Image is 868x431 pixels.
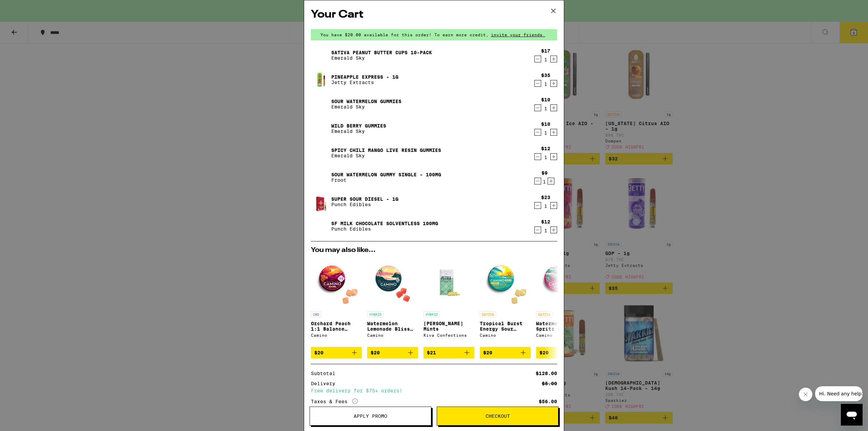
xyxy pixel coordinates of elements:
[480,347,531,358] button: Add to bag
[367,257,418,308] img: Camino - Watermelon Lemonade Bliss Gummies
[311,119,330,138] img: Wild Berry Gummies
[331,221,438,226] a: SF Milk Chocolate Solventless 100mg
[311,70,330,89] img: Pineapple Express - 1g
[331,172,441,177] a: Sour Watermelon Gummy Single - 100mg
[536,311,552,317] p: SATIVA
[541,48,550,54] div: $17
[437,407,558,426] button: Checkout
[331,196,398,202] a: Super Sour Diesel - 1g
[541,146,550,151] div: $12
[534,80,541,87] button: Decrement
[815,386,863,401] iframe: Message from company
[550,153,557,160] button: Increment
[799,388,812,401] iframe: Close message
[311,257,362,308] img: Camino - Orchard Peach 1:1 Balance Sours Gummies
[331,55,432,61] p: Emerald Sky
[534,178,541,184] button: Decrement
[331,226,438,232] p: Punch Edibles
[311,333,362,337] div: Camino
[541,195,550,200] div: $23
[541,106,550,111] div: 1
[550,202,557,209] button: Increment
[534,202,541,209] button: Decrement
[541,81,550,87] div: 1
[311,95,330,114] img: Sour Watermelon Gummies
[311,381,340,386] div: Delivery
[311,388,557,393] div: Free delivery for $75+ orders!
[541,121,550,127] div: $10
[367,257,418,347] a: Open page for Watermelon Lemonade Bliss Gummies from Camino
[423,311,440,317] p: HYBRID
[371,350,380,355] span: $20
[331,148,441,153] a: Spicy Chili Mango Live Resin Gummies
[331,104,401,110] p: Emerald Sky
[331,74,398,80] a: Pineapple Express - 1g
[354,414,387,418] span: Apply Promo
[314,350,323,355] span: $20
[311,29,557,40] div: You have $20.00 available for this order! To earn more credit,invite your friends.
[311,143,330,162] img: Spicy Chili Mango Live Resin Gummies
[423,321,474,332] p: [PERSON_NAME] Mints
[536,347,587,358] button: Add to bag
[367,311,383,317] p: HYBRID
[331,202,398,207] p: Punch Edibles
[541,97,550,102] div: $10
[320,33,489,37] span: You have $20.00 available for this order! To earn more credit,
[480,333,531,337] div: Camino
[331,123,386,129] a: Wild Berry Gummies
[311,46,330,65] img: Sativa Peanut Butter Cups 10-Pack
[550,129,557,136] button: Increment
[331,129,386,134] p: Emerald Sky
[311,7,557,22] h2: Your Cart
[367,347,418,358] button: Add to bag
[480,311,496,317] p: SATIVA
[483,350,492,355] span: $20
[423,333,474,337] div: Kiva Confections
[423,257,474,308] img: Kiva Confections - Petra Moroccan Mints
[331,177,441,183] p: Froot
[841,404,863,426] iframe: Button to launch messaging window
[331,153,441,158] p: Emerald Sky
[367,333,418,337] div: Camino
[541,228,550,233] div: 1
[550,227,557,233] button: Increment
[536,257,587,308] img: Camino - Watermelon Spritz Uplifting Sour Gummies
[539,399,557,404] div: $56.00
[550,56,557,62] button: Increment
[311,168,330,187] img: Sour Watermelon Gummy Single - 100mg
[4,5,49,10] span: Hi. Need any help?
[367,321,418,332] p: Watermelon Lemonade Bliss Gummies
[534,227,541,233] button: Decrement
[311,257,362,347] a: Open page for Orchard Peach 1:1 Balance Sours Gummies from Camino
[539,350,549,355] span: $20
[541,179,548,184] div: 1
[536,371,557,376] div: $128.00
[486,414,510,418] span: Checkout
[310,407,431,426] button: Apply Promo
[423,257,474,347] a: Open page for Petra Moroccan Mints from Kiva Confections
[480,257,531,308] img: Camino - Tropical Burst Energy Sour Gummies
[489,33,548,37] span: invite your friends.
[534,129,541,136] button: Decrement
[541,203,550,209] div: 1
[534,56,541,62] button: Decrement
[311,190,330,214] img: Super Sour Diesel - 1g
[541,57,550,62] div: 1
[311,321,362,332] p: Orchard Peach 1:1 Balance [PERSON_NAME] Gummies
[311,347,362,358] button: Add to bag
[536,257,587,347] a: Open page for Watermelon Spritz Uplifting Sour Gummies from Camino
[542,381,557,386] div: $5.00
[534,153,541,160] button: Decrement
[534,104,541,111] button: Decrement
[423,347,474,358] button: Add to bag
[331,99,401,104] a: Sour Watermelon Gummies
[536,333,587,337] div: Camino
[311,398,358,405] div: Taxes & Fees
[541,73,550,78] div: $35
[311,371,340,376] div: Subtotal
[536,321,587,332] p: Watermelon Spritz Uplifting Sour Gummies
[550,104,557,111] button: Increment
[427,350,436,355] span: $21
[541,170,548,176] div: $9
[541,219,550,224] div: $12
